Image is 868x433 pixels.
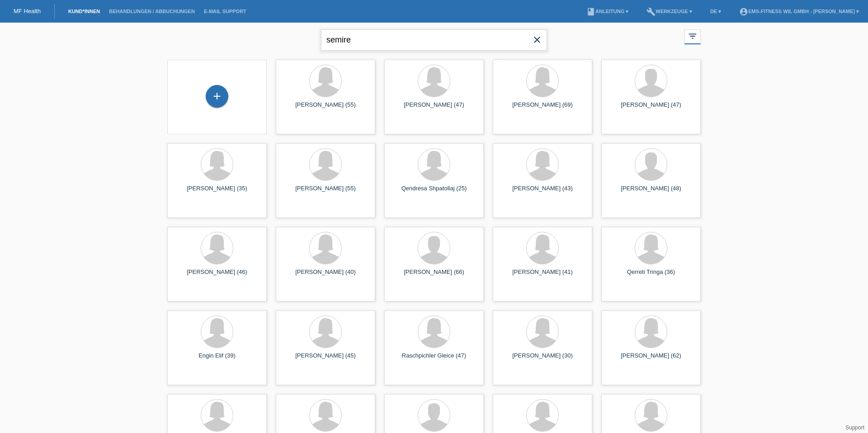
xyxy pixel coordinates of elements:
a: account_circleEMS-Fitness Wil GmbH - [PERSON_NAME] ▾ [735,9,863,14]
a: Behandlungen / Abbuchungen [104,9,199,14]
div: [PERSON_NAME] (66) [392,268,476,283]
div: Raschpichler Gleice (47) [392,352,476,367]
i: filter_list [688,31,698,41]
i: build [646,7,656,16]
i: close [532,34,542,45]
div: [PERSON_NAME] (55) [283,101,368,116]
div: [PERSON_NAME] (69) [500,101,585,116]
div: [PERSON_NAME] (30) [500,352,585,367]
div: [PERSON_NAME] (46) [175,268,259,283]
div: [PERSON_NAME] (62) [609,352,693,367]
div: [PERSON_NAME] (48) [609,185,693,199]
i: book [586,7,595,16]
div: Qendresa Shpatollaj (25) [392,185,476,199]
div: [PERSON_NAME] (41) [500,268,585,283]
a: buildWerkzeuge ▾ [642,9,697,14]
div: [PERSON_NAME] (47) [392,101,476,116]
a: DE ▾ [706,9,726,14]
div: [PERSON_NAME] (45) [283,352,368,367]
input: Suche... [321,29,547,51]
i: account_circle [739,7,748,16]
div: [PERSON_NAME] (40) [283,268,368,283]
div: Kund*in hinzufügen [206,89,228,104]
a: bookAnleitung ▾ [582,9,633,14]
div: [PERSON_NAME] (43) [500,185,585,199]
div: [PERSON_NAME] (55) [283,185,368,199]
a: MF Health [14,8,41,14]
a: E-Mail Support [199,9,251,14]
div: Engin Elif (39) [175,352,259,367]
div: [PERSON_NAME] (47) [609,101,693,116]
a: Kund*innen [64,9,104,14]
a: Support [845,424,864,431]
div: [PERSON_NAME] (35) [175,185,259,199]
div: Qerreti Tringa (36) [609,268,693,283]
